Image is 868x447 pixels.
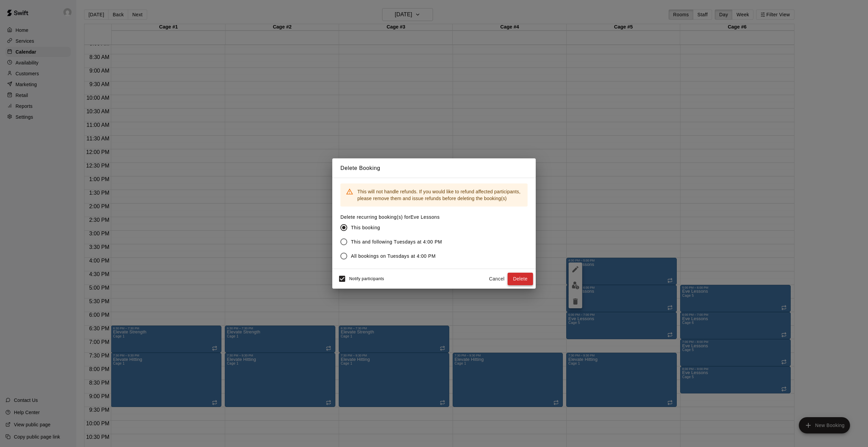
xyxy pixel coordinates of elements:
span: Notify participants [349,277,384,281]
span: This booking [351,224,380,231]
button: Cancel [486,273,508,285]
span: This and following Tuesdays at 4:00 PM [351,238,442,246]
button: Delete [508,273,533,285]
h2: Delete Booking [332,158,536,178]
div: This will not handle refunds. If you would like to refund affected participants, please remove th... [357,186,522,205]
label: Delete recurring booking(s) for Eve Lessons [340,214,448,220]
span: All bookings on Tuesdays at 4:00 PM [351,253,436,260]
